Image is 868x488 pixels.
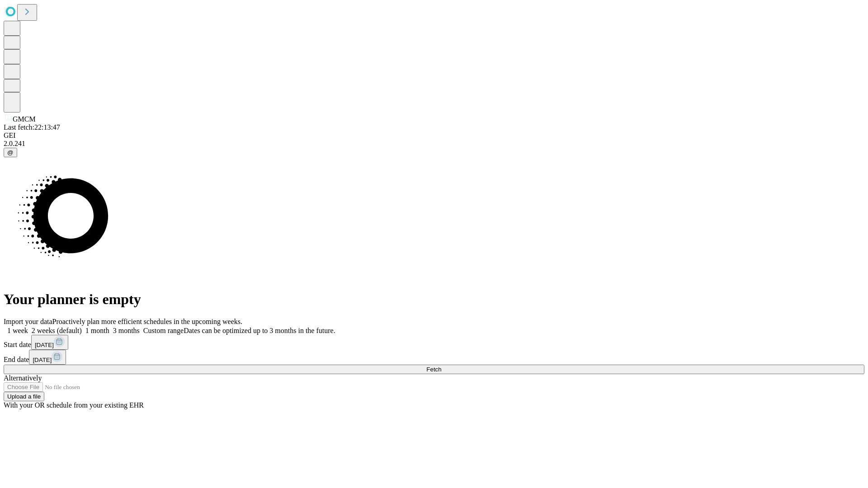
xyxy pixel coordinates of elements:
[4,318,52,325] span: Import your data
[4,291,864,308] h1: Your planner is empty
[4,123,60,131] span: Last fetch: 22:13:47
[4,401,144,409] span: With your OR schedule from your existing EHR
[4,140,864,148] div: 2.0.241
[4,350,864,365] div: End date
[13,115,36,123] span: GMCM
[35,342,54,348] span: [DATE]
[32,327,82,334] span: 2 weeks (default)
[4,148,17,157] button: @
[7,327,28,334] span: 1 week
[4,335,864,350] div: Start date
[4,131,864,140] div: GEI
[7,149,14,156] span: @
[113,327,140,334] span: 3 months
[4,392,44,401] button: Upload a file
[52,318,242,325] span: Proactively plan more efficient schedules in the upcoming weeks.
[184,327,335,334] span: Dates can be optimized up to 3 months in the future.
[29,350,66,365] button: [DATE]
[85,327,109,334] span: 1 month
[143,327,184,334] span: Custom range
[31,335,68,350] button: [DATE]
[4,365,864,374] button: Fetch
[4,374,42,382] span: Alternatively
[33,357,52,363] span: [DATE]
[426,366,441,373] span: Fetch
